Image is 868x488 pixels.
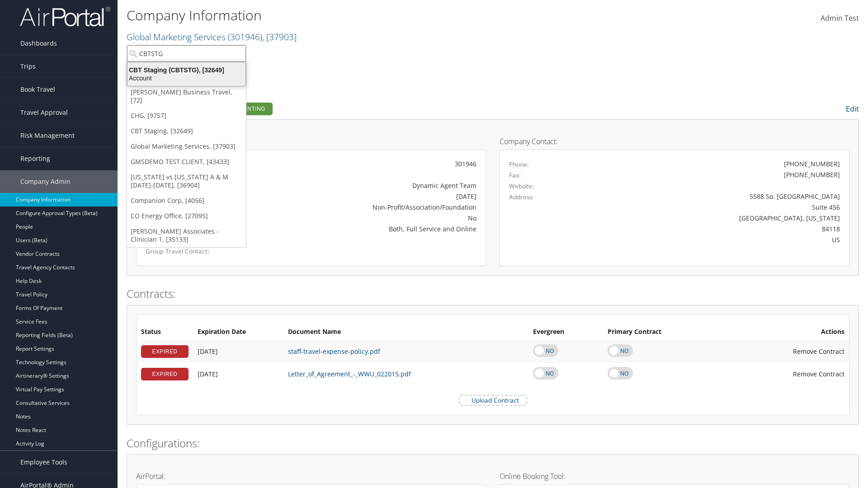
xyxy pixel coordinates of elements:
a: Letter_of_Agreement_-_WWU_022015.pdf [288,370,411,378]
h4: Account Details: [136,138,486,145]
div: [PHONE_NUMBER] [784,159,840,169]
span: [DATE] [198,347,218,356]
div: Dynamic Agent Team [260,181,476,190]
span: Admin Test [821,13,859,23]
div: 301946 [260,159,476,169]
label: Group Travel Contact: [146,247,247,256]
th: Evergreen [528,324,603,340]
a: CO Energy Office, [27095] [127,208,246,224]
h2: Configurations: [127,436,859,451]
h2: Company Profile: [127,101,610,116]
a: Edit [846,104,859,114]
div: CBT Staging (CBTSTG), [32649] [122,66,251,74]
span: [DATE] [198,370,218,378]
div: Account [122,74,251,82]
label: Phone: [509,160,529,169]
h4: Company Contact: [500,138,849,145]
a: Companion Corp, [4056] [127,193,246,208]
div: 84118 [595,224,840,234]
div: [GEOGRAPHIC_DATA], [US_STATE] [595,213,840,223]
i: Remove Contract [784,365,793,383]
h4: AirPortal: [136,473,486,480]
input: Search Accounts [127,45,246,62]
label: Address: [509,192,534,202]
div: 5588 So. [GEOGRAPHIC_DATA] [595,192,840,201]
div: EXPIRED [141,368,189,380]
div: Non-Profit/Association/Foundation [260,202,476,212]
a: Global Marketing Services [127,31,297,43]
i: Remove Contract [784,343,793,360]
div: Add/Edit Date [198,370,279,378]
span: ( 301946 ) [228,31,262,43]
a: [US_STATE] vs [US_STATE] A & M [DATE]-[DATE], [36904] [127,169,246,193]
span: Remove Contract [793,347,844,356]
th: Document Name [283,324,528,340]
span: Employee Tools [20,451,67,474]
a: Global Marketing Services, [37903] [127,139,246,154]
span: Company Admin [20,170,71,193]
div: No [260,213,476,223]
label: Upload Contract [460,396,526,405]
span: , [ 37903 ] [262,31,297,43]
span: Reporting [20,147,50,170]
h4: Online Booking Tool: [500,473,849,480]
span: Travel Approval [20,101,68,124]
span: Risk Management [20,124,75,147]
a: [PERSON_NAME] Associates - Clinician 1, [35133] [127,224,246,247]
div: Suite 456 [595,202,840,212]
a: Admin Test [821,5,859,33]
span: Book Travel [20,78,55,101]
span: Trips [20,55,36,78]
span: Dashboards [20,32,57,55]
span: Remove Contract [793,370,844,378]
div: US [595,235,840,244]
th: Actions [720,324,849,340]
div: Both, Full Service and Online [260,224,476,234]
h1: Company Information [127,6,615,25]
th: Expiration Date [193,324,283,340]
div: [DATE] [260,192,476,201]
div: EXPIRED [141,345,189,358]
h2: Contracts: [127,286,859,301]
a: CBT Staging, [32649] [127,123,246,139]
label: Website: [509,182,534,191]
a: GMSDEMO TEST CLIENT, [43433] [127,154,246,169]
label: Fax: [509,171,521,180]
th: Status [137,324,193,340]
th: Primary Contract [603,324,720,340]
div: [PHONE_NUMBER] [784,170,840,179]
img: airportal-logo.png [20,6,110,27]
div: Add/Edit Date [198,347,279,356]
a: [PERSON_NAME] Business Travel, [72] [127,84,246,108]
a: CHG, [9757] [127,108,246,123]
a: staff-travel-expense-policy.pdf [288,347,380,356]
